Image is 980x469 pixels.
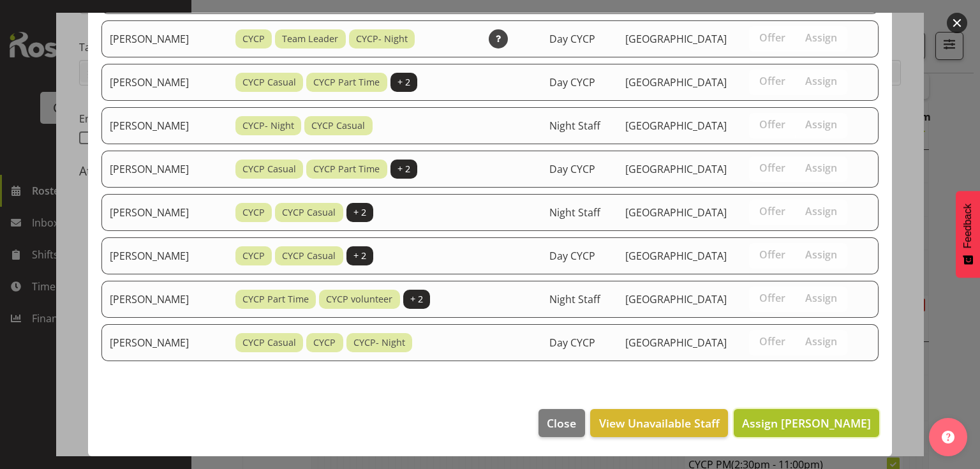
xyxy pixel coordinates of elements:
span: CYCP Casual [242,336,296,350]
span: Assign [805,118,837,131]
span: Offer [759,292,785,304]
span: Day CYCP [549,32,595,46]
span: Feedback [962,204,974,248]
span: [GEOGRAPHIC_DATA] [625,205,727,220]
span: + 2 [353,205,366,220]
td: [PERSON_NAME] [101,64,228,101]
button: Feedback - Show survey [956,191,980,278]
span: CYCP Casual [282,249,336,263]
span: Day CYCP [549,162,595,176]
span: [GEOGRAPHIC_DATA] [625,336,727,350]
td: [PERSON_NAME] [101,281,228,318]
td: [PERSON_NAME] [101,194,228,231]
td: [PERSON_NAME] [101,151,228,188]
span: Close [547,415,576,431]
td: [PERSON_NAME] [101,20,228,57]
span: CYCP Casual [242,162,296,176]
span: Offer [759,75,785,87]
span: [GEOGRAPHIC_DATA] [625,32,727,46]
span: CYCP- Night [353,336,405,350]
span: + 2 [397,162,410,176]
span: Assign [805,248,837,261]
button: Assign [PERSON_NAME] [734,409,879,437]
span: CYCP volunteer [326,292,392,306]
span: CYCP Casual [282,205,336,220]
span: View Unavailable Staff [599,415,720,431]
span: Offer [759,205,785,218]
td: [PERSON_NAME] [101,324,228,361]
span: Day CYCP [549,249,595,263]
button: View Unavailable Staff [590,409,727,437]
span: CYCP Casual [311,119,365,133]
span: Offer [759,335,785,348]
span: Offer [759,118,785,131]
span: CYCP Part Time [313,162,380,176]
span: Assign [805,335,837,348]
span: CYCP [313,336,336,350]
span: CYCP- Night [356,32,408,46]
span: Assign [805,31,837,44]
span: CYCP Part Time [313,75,380,89]
td: [PERSON_NAME] [101,237,228,274]
span: Offer [759,161,785,174]
span: CYCP [242,205,265,220]
span: CYCP Part Time [242,292,309,306]
span: CYCP [242,32,265,46]
span: Day CYCP [549,75,595,89]
span: CYCP Casual [242,75,296,89]
span: CYCP- Night [242,119,294,133]
span: + 2 [397,75,410,89]
span: Team Leader [282,32,338,46]
span: Assign [805,205,837,218]
span: Assign [805,161,837,174]
span: Night Staff [549,119,600,133]
span: [GEOGRAPHIC_DATA] [625,119,727,133]
span: Offer [759,248,785,261]
span: + 2 [410,292,423,306]
span: [GEOGRAPHIC_DATA] [625,249,727,263]
span: CYCP [242,249,265,263]
span: Assign [805,292,837,304]
span: [GEOGRAPHIC_DATA] [625,75,727,89]
span: Assign [PERSON_NAME] [742,415,871,431]
button: Close [538,409,584,437]
span: [GEOGRAPHIC_DATA] [625,292,727,306]
img: help-xxl-2.png [942,431,954,443]
span: Day CYCP [549,336,595,350]
span: Offer [759,31,785,44]
td: [PERSON_NAME] [101,107,228,144]
span: Night Staff [549,205,600,220]
span: Night Staff [549,292,600,306]
span: + 2 [353,249,366,263]
span: Assign [805,75,837,87]
span: [GEOGRAPHIC_DATA] [625,162,727,176]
